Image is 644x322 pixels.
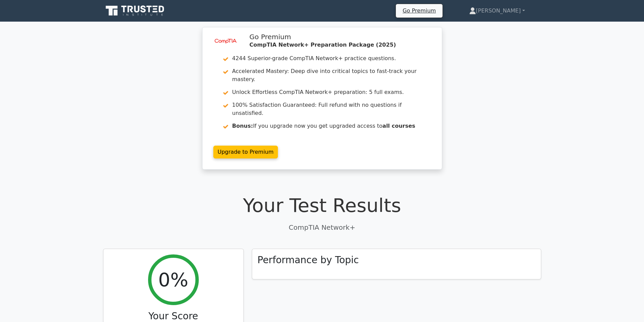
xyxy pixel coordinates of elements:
[103,194,541,217] h1: Your Test Results
[213,146,278,158] a: Upgrade to Premium
[109,311,238,322] h3: Your Score
[158,268,188,291] h2: 0%
[399,6,440,15] a: Go Premium
[258,254,359,266] h3: Performance by Topic
[453,4,541,18] a: [PERSON_NAME]
[103,222,541,232] p: CompTIA Network+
